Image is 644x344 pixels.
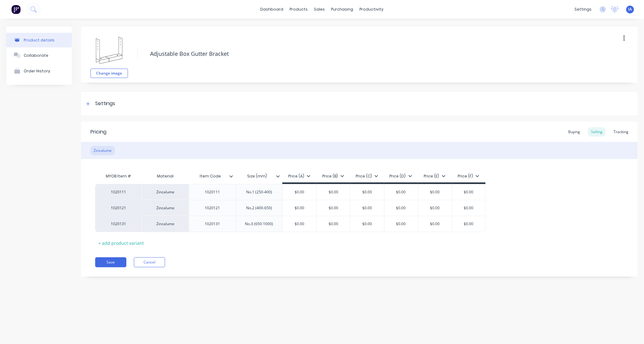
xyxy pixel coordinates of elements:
div: sales [311,5,328,14]
div: Zincalume [142,184,189,200]
div: purchasing [328,5,357,14]
div: Price (C) [356,173,378,179]
div: Pricing [90,128,106,136]
div: 1020131Zincalume1020131No.3 (650-1000)$0.00$0.00$0.00$0.00$0.00$0.00 [95,216,485,232]
div: Price (A) [288,173,310,179]
div: $0.00 [283,184,316,200]
button: Change image [90,69,128,78]
div: $0.00 [350,200,384,216]
div: $0.00 [317,200,350,216]
div: $0.00 [384,184,418,200]
a: dashboard [257,5,287,14]
div: No.3 (650-1000) [240,220,278,228]
div: Zincalume [90,146,115,155]
div: $0.00 [418,184,452,200]
textarea: Adjustable Box Gutter Bracket [147,46,577,61]
div: $0.00 [384,200,418,216]
button: Collaborate [6,47,72,63]
div: No.2 (400-650) [241,204,277,212]
div: settings [571,5,595,14]
div: Buying [565,127,583,137]
div: Selling [588,127,606,137]
div: 1020121Zincalume1020121No.2 (400-650)$0.00$0.00$0.00$0.00$0.00$0.00 [95,200,485,216]
span: IA [628,7,632,12]
div: Zincalume [142,200,189,216]
img: file [94,34,125,65]
div: Collaborate [24,53,48,58]
div: No.1 (250-400) [241,188,277,196]
div: $0.00 [317,184,350,200]
button: Save [95,257,126,267]
div: Size (mm) [236,170,282,182]
div: $0.00 [283,200,316,216]
div: Tracking [610,127,632,137]
div: + add product variant [95,238,147,248]
div: 1020121 [101,205,136,211]
div: 1020111 [197,188,228,196]
div: 1020131 [197,220,228,228]
div: $0.00 [452,184,485,200]
div: MYOB Item # [95,170,142,182]
div: productivity [357,5,387,14]
div: Item Code [189,168,232,184]
div: fileChange image [90,31,128,78]
div: Material [142,170,189,182]
div: Price (D) [390,173,412,179]
div: Price (B) [322,173,344,179]
div: $0.00 [350,184,384,200]
button: Product details [6,33,72,47]
div: $0.00 [317,216,350,232]
button: Order History [6,63,72,79]
div: $0.00 [384,216,418,232]
div: products [287,5,311,14]
div: Item Code [189,170,236,182]
div: Price (E) [424,173,446,179]
img: Factory [11,5,21,14]
div: 1020111Zincalume1020111No.1 (250-400)$0.00$0.00$0.00$0.00$0.00$0.00 [95,184,485,200]
div: 1020121 [197,204,228,212]
div: $0.00 [452,216,485,232]
div: 1020131 [101,221,136,227]
div: $0.00 [418,216,452,232]
div: Product details [24,38,55,42]
div: $0.00 [350,216,384,232]
div: Settings [95,100,115,108]
button: Cancel [134,257,165,267]
div: Price (F) [458,173,479,179]
div: Order History [24,69,50,73]
div: Size (mm) [236,168,279,184]
div: $0.00 [418,200,452,216]
div: $0.00 [452,200,485,216]
div: Zincalume [142,216,189,232]
div: $0.00 [283,216,316,232]
div: 1020111 [101,189,136,195]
